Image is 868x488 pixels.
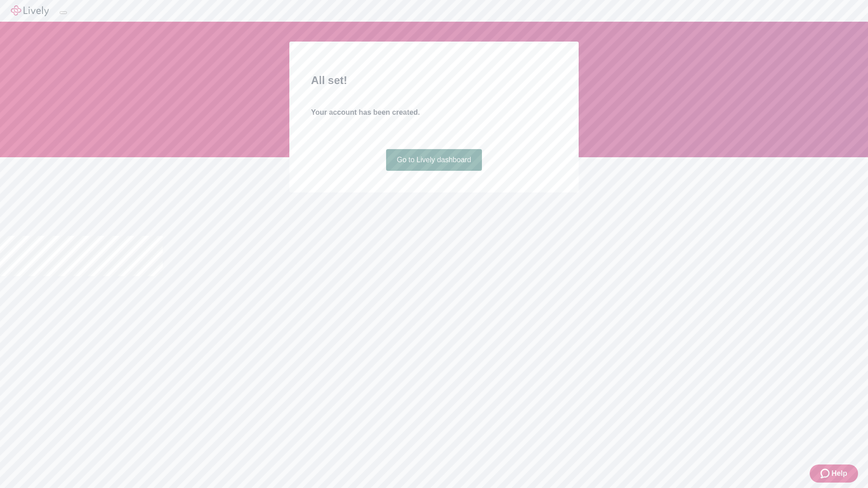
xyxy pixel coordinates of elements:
[11,5,49,16] img: Lively
[821,468,831,479] svg: Zendesk support icon
[311,72,557,89] h2: All set!
[311,107,557,118] h4: Your account has been created.
[810,465,858,483] button: Zendesk support iconHelp
[60,11,67,14] button: Log out
[386,149,482,171] a: Go to Lively dashboard
[831,468,847,479] span: Help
